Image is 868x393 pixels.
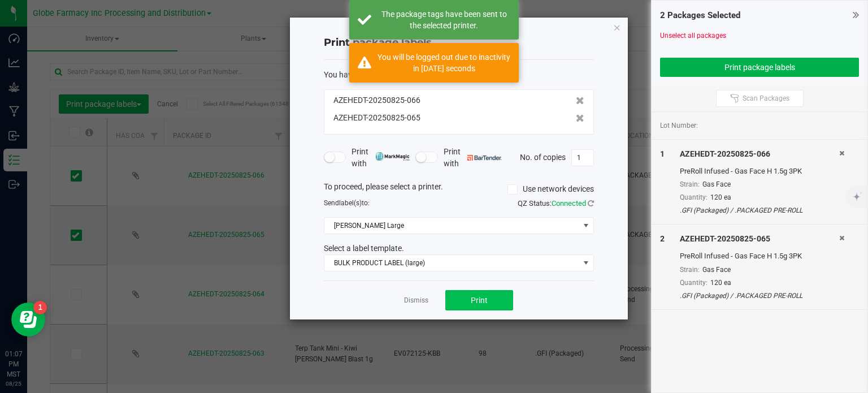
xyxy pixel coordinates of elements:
span: 120 ea [710,193,731,201]
span: [PERSON_NAME] Large [324,218,579,234]
iframe: Resource center unread badge [33,301,47,314]
span: AZEHEDT-20250825-065 [333,112,420,124]
button: Print package labels [660,58,859,77]
div: PreRoll Infused - Gas Face H 1.5g 3PK [680,251,839,262]
span: Gas Face [702,180,731,188]
span: 120 ea [710,279,731,287]
iframe: Resource center [11,303,45,336]
a: Unselect all packages [660,32,726,40]
span: Print with [444,146,502,170]
span: AZEHEDT-20250825-066 [333,94,420,106]
span: BULK PRODUCT LABEL (large) [324,255,579,271]
span: Gas Face [702,266,731,274]
div: .GFI (Packaged) / .PACKAGED PRE-ROLL [680,291,839,301]
span: Strain: [680,180,700,188]
span: Print with [351,146,410,170]
div: Select a label template. [315,243,602,254]
span: 1 [660,149,665,158]
div: You will be logged out due to inactivity in 1195 seconds [377,51,510,74]
span: Print [471,296,488,305]
span: Connected [552,199,586,208]
span: No. of copies [520,152,566,161]
a: Dismiss [404,296,428,305]
span: Quantity: [680,279,708,287]
span: Strain: [680,266,700,274]
img: mark_magic_cybra.png [375,152,410,161]
span: Lot Number: [660,120,698,131]
div: AZEHEDT-20250825-066 [680,148,839,160]
span: Send to: [324,199,370,207]
div: PreRoll Infused - Gas Face H 1.5g 3PK [680,166,839,177]
div: : [324,69,594,81]
div: AZEHEDT-20250825-065 [680,233,839,245]
span: 2 [660,234,665,243]
label: Use network devices [507,183,594,195]
div: .GFI (Packaged) / .PACKAGED PRE-ROLL [680,205,839,215]
button: Print [445,290,513,310]
h4: Print package labels [324,36,594,50]
span: Quantity: [680,193,708,201]
span: label(s) [339,199,362,207]
img: bartender.png [467,155,502,161]
span: QZ Status: [518,199,594,208]
span: Scan Packages [743,94,789,103]
span: You have selected 2 package labels to print [324,70,474,79]
div: The package tags have been sent to the selected printer. [377,8,510,31]
div: To proceed, please select a printer. [315,181,602,198]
